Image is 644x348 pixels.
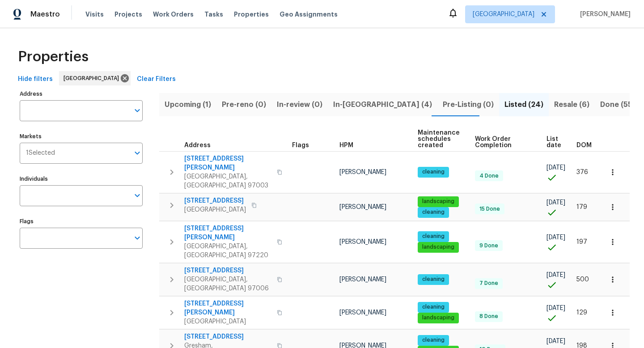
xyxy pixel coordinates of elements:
[576,276,589,283] span: 500
[184,275,271,293] span: [GEOGRAPHIC_DATA], [GEOGRAPHIC_DATA] 97006
[419,198,458,205] span: landscaping
[547,234,565,241] span: [DATE]
[339,204,386,210] span: [PERSON_NAME]
[419,243,458,251] span: landscaping
[184,266,271,275] span: [STREET_ADDRESS]
[277,98,322,111] span: In-review (0)
[339,169,386,175] span: [PERSON_NAME]
[576,169,588,175] span: 376
[333,98,432,111] span: In-[GEOGRAPHIC_DATA] (4)
[576,239,587,245] span: 197
[26,149,55,157] span: 1 Selected
[476,280,502,287] span: 7 Done
[131,104,144,117] button: Open
[85,10,104,19] span: Visits
[547,305,565,311] span: [DATE]
[64,74,123,83] span: [GEOGRAPHIC_DATA]
[473,10,534,19] span: [GEOGRAPHIC_DATA]
[184,142,211,149] span: Address
[234,10,269,19] span: Properties
[184,196,246,205] span: [STREET_ADDRESS]
[339,239,386,245] span: [PERSON_NAME]
[576,10,631,19] span: [PERSON_NAME]
[547,199,565,206] span: [DATE]
[547,136,561,149] span: List date
[153,10,194,19] span: Work Orders
[419,303,448,311] span: cleaning
[18,74,53,85] span: Hide filters
[339,276,386,283] span: [PERSON_NAME]
[20,134,143,139] label: Markets
[476,172,502,180] span: 4 Done
[20,176,143,182] label: Individuals
[547,338,565,344] span: [DATE]
[184,332,271,341] span: [STREET_ADDRESS]
[339,310,386,316] span: [PERSON_NAME]
[20,219,143,224] label: Flags
[133,71,179,88] button: Clear Filters
[419,336,448,344] span: cleaning
[184,224,271,242] span: [STREET_ADDRESS][PERSON_NAME]
[184,242,271,260] span: [GEOGRAPHIC_DATA], [GEOGRAPHIC_DATA] 97220
[184,317,271,326] span: [GEOGRAPHIC_DATA]
[339,142,353,149] span: HPM
[131,232,144,244] button: Open
[184,299,271,317] span: [STREET_ADDRESS][PERSON_NAME]
[547,272,565,278] span: [DATE]
[20,91,143,97] label: Address
[184,205,246,214] span: [GEOGRAPHIC_DATA]
[419,314,458,322] span: landscaping
[419,233,448,240] span: cleaning
[165,98,211,111] span: Upcoming (1)
[547,165,565,171] span: [DATE]
[476,242,502,250] span: 9 Done
[476,313,502,320] span: 8 Done
[131,147,144,159] button: Open
[280,10,338,19] span: Geo Assignments
[554,98,589,111] span: Resale (6)
[184,172,271,190] span: [GEOGRAPHIC_DATA], [GEOGRAPHIC_DATA] 97003
[419,208,448,216] span: cleaning
[222,98,266,111] span: Pre-reno (0)
[576,204,587,210] span: 179
[184,154,271,172] span: [STREET_ADDRESS][PERSON_NAME]
[131,189,144,202] button: Open
[475,136,531,149] span: Work Order Completion
[419,168,448,176] span: cleaning
[292,142,309,149] span: Flags
[137,74,176,85] span: Clear Filters
[204,11,223,17] span: Tasks
[600,98,640,111] span: Done (550)
[14,71,56,88] button: Hide filters
[576,142,592,149] span: DOM
[443,98,494,111] span: Pre-Listing (0)
[59,71,131,85] div: [GEOGRAPHIC_DATA]
[504,98,543,111] span: Listed (24)
[114,10,142,19] span: Projects
[476,205,504,213] span: 15 Done
[18,52,89,61] span: Properties
[30,10,60,19] span: Maestro
[418,130,460,149] span: Maintenance schedules created
[419,276,448,283] span: cleaning
[576,310,587,316] span: 129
